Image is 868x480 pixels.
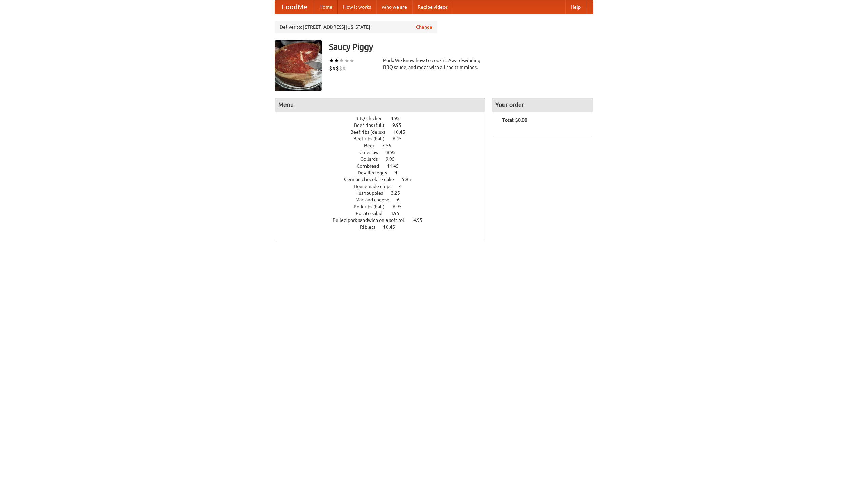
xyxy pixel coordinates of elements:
a: Beef ribs (half) 6.45 [353,136,414,141]
span: Devilled eggs [358,170,394,175]
a: FoodMe [275,0,314,14]
a: Beef ribs (full) 9.95 [354,122,414,128]
span: Beef ribs (half) [353,136,392,141]
span: Hushpuppies [355,190,390,196]
span: 9.95 [386,156,401,162]
a: Hushpuppies 3.25 [355,190,413,196]
a: How it works [338,0,376,14]
a: Recipe videos [412,0,453,14]
span: 11.45 [387,163,406,169]
img: angular.jpg [275,40,322,91]
a: Home [314,0,338,14]
a: Coleslaw 8.95 [359,150,408,155]
span: 4 [395,170,404,175]
span: Potato salad [356,211,389,216]
li: ★ [334,57,339,64]
a: Change [416,24,432,31]
a: Housemade chips 4 [354,184,414,189]
a: Who we are [376,0,412,14]
li: $ [342,64,346,72]
span: Housemade chips [354,184,398,189]
span: Pork ribs (half) [354,204,392,209]
li: ★ [344,57,349,64]
span: 9.95 [392,122,408,128]
a: Potato salad 3.95 [356,211,412,216]
span: Cornbread [357,163,386,169]
a: Beer 7.55 [364,143,404,148]
a: Help [565,0,586,14]
span: BBQ chicken [355,116,390,121]
a: Pulled pork sandwich on a soft roll 4.95 [333,217,435,223]
div: Pork. We know how to cook it. Award-winning BBQ sauce, and meat with all the trimmings. [383,57,485,71]
span: Mac and cheese [355,197,396,203]
a: Collards 9.95 [360,156,407,162]
span: 4.95 [413,217,429,223]
span: 3.95 [390,211,406,216]
span: Coleslaw [359,150,386,155]
b: Total: $0.00 [502,117,527,123]
a: Mac and cheese 6 [355,197,412,203]
li: $ [332,64,336,72]
span: German chocolate cake [344,177,401,182]
span: 6.95 [393,204,409,209]
li: $ [329,64,332,72]
span: Beef ribs (delux) [350,129,392,135]
span: Pulled pork sandwich on a soft roll [333,217,412,223]
span: 4 [399,184,409,189]
span: 7.55 [382,143,398,148]
li: ★ [339,57,344,64]
span: 6 [397,197,407,203]
span: 8.95 [387,150,402,155]
span: 10.45 [383,224,402,230]
li: ★ [329,57,334,64]
span: 10.45 [393,129,412,135]
span: Beer [364,143,381,148]
span: Collards [360,156,384,162]
a: Beef ribs (delux) 10.45 [350,129,418,135]
a: German chocolate cake 5.95 [344,177,423,182]
span: Riblets [360,224,382,230]
a: Devilled eggs 4 [358,170,410,175]
li: ★ [349,57,354,64]
h4: Menu [275,98,485,112]
li: $ [336,64,339,72]
span: 3.25 [391,190,407,196]
a: Cornbread 11.45 [357,163,411,169]
h3: Saucy Piggy [329,40,593,54]
h4: Your order [492,98,593,112]
a: Pork ribs (half) 6.95 [354,204,414,209]
span: 5.95 [402,177,418,182]
div: Deliver to: [STREET_ADDRESS][US_STATE] [275,21,437,33]
li: $ [339,64,342,72]
a: BBQ chicken 4.95 [355,116,412,121]
span: 4.95 [391,116,407,121]
span: Beef ribs (full) [354,122,391,128]
span: 6.45 [393,136,409,141]
a: Riblets 10.45 [360,224,408,230]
